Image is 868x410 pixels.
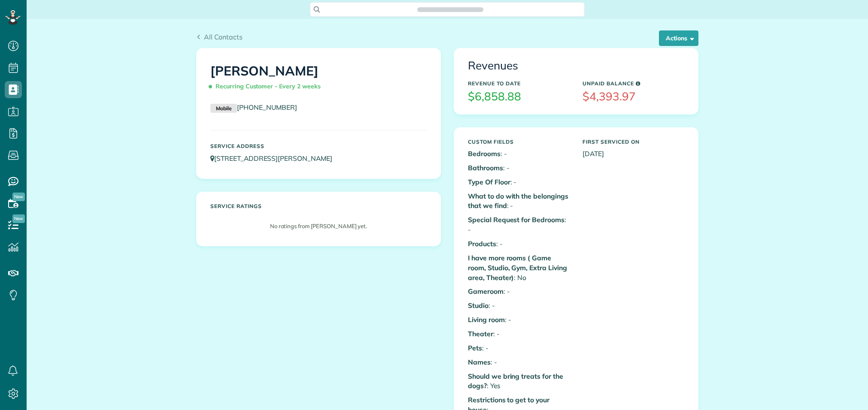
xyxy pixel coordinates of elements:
h5: Revenue to Date [468,81,570,86]
p: : - [468,215,570,235]
p: : No [468,253,570,283]
p: : - [468,149,570,159]
b: I have more rooms ( Game room, Studio, Gym, Extra Living area, Theater) [468,253,567,282]
p: No ratings from [PERSON_NAME] yet. [215,222,422,230]
b: Should we bring treats for the dogs? [468,372,563,390]
p: : - [468,163,570,173]
b: Bedrooms [468,149,501,158]
h3: $4,393.97 [583,90,684,103]
p: : - [468,357,570,367]
b: Theater [468,329,493,338]
span: Recurring Customer - Every 2 weeks [210,79,324,94]
h5: First Serviced On [583,139,684,145]
h5: Unpaid Balance [583,81,684,86]
p: : - [468,239,570,249]
p: : - [468,286,570,296]
b: Names [468,358,491,366]
b: Bathrooms [468,163,503,172]
span: Search ZenMaid… [426,5,474,14]
p: : - [468,301,570,311]
p: : - [468,329,570,339]
b: Special Request for Bedrooms [468,215,565,224]
p: : Yes [468,371,570,391]
b: What to do with the belongings that we find [468,192,568,210]
small: Mobile [210,104,237,113]
a: Mobile[PHONE_NUMBER] [210,103,297,112]
span: New [12,193,25,201]
b: Living room [468,315,505,324]
a: All Contacts [196,32,243,42]
b: Type Of Floor [468,178,510,186]
h5: Service ratings [210,203,427,209]
p: : - [468,315,570,325]
h3: $6,858.88 [468,90,570,103]
p: [DATE] [583,149,684,159]
p: : - [468,177,570,187]
b: Gameroom [468,287,504,295]
h1: [PERSON_NAME] [210,64,427,94]
h5: Service Address [210,143,427,149]
p: : - [468,343,570,353]
span: New [12,214,25,223]
h5: Custom Fields [468,139,570,145]
b: Products [468,239,496,248]
b: Pets [468,344,482,352]
h3: Revenues [468,60,684,72]
span: All Contacts [204,33,243,41]
button: Actions [659,30,698,46]
p: : - [468,191,570,211]
a: [STREET_ADDRESS][PERSON_NAME] [210,154,340,163]
b: Studio [468,301,489,310]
